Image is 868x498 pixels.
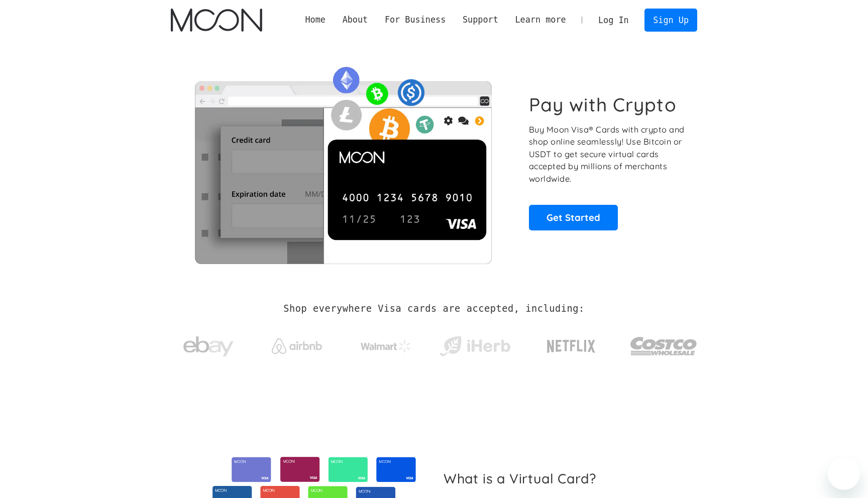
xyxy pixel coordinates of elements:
a: Get Started [529,205,618,230]
img: Moon Cards let you spend your crypto anywhere Visa is accepted. [171,60,515,264]
a: Log In [590,9,637,31]
a: iHerb [438,323,512,364]
a: Walmart [349,330,423,357]
div: About [334,14,376,26]
div: Learn more [507,14,575,26]
h2: What is a Virtual Card? [444,470,689,486]
a: Airbnb [260,328,335,359]
a: home [171,9,262,32]
a: ebay [171,321,246,367]
a: Sign Up [644,9,697,31]
img: ebay [183,331,234,362]
div: About [343,14,368,26]
div: Support [463,14,498,26]
h1: Pay with Crypto [529,93,677,116]
img: Costco [630,327,697,365]
h2: Shop everywhere Visa cards are accepted, including: [283,303,584,314]
div: For Business [376,14,454,26]
div: Support [454,14,506,26]
div: Learn more [515,14,566,26]
img: Airbnb [272,338,322,354]
a: Home [297,14,334,26]
img: Netflix [546,334,596,359]
img: Walmart [361,340,411,352]
a: Costco [630,317,697,370]
img: Moon Logo [171,9,262,32]
img: iHerb [438,333,512,359]
iframe: Button to launch messaging window [828,458,860,490]
p: Buy Moon Visa® Cards with crypto and shop online seamlessly! Use Bitcoin or USDT to get secure vi... [529,123,686,185]
a: Netflix [526,324,616,364]
div: For Business [385,14,446,26]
